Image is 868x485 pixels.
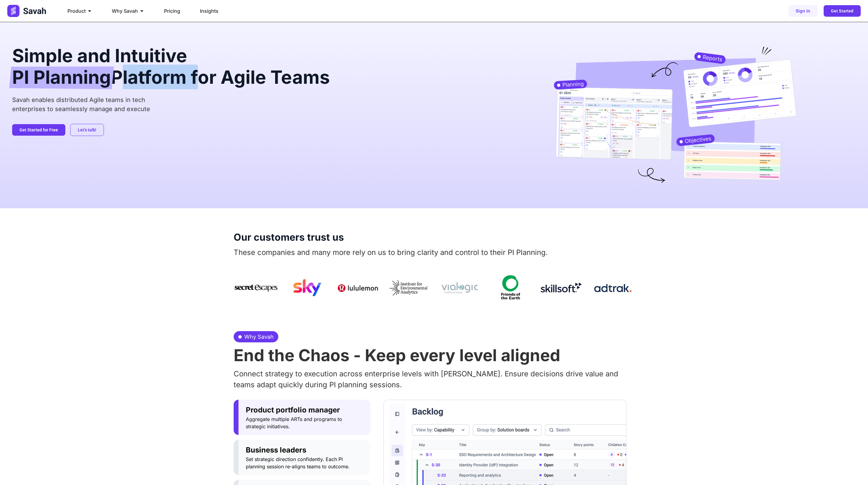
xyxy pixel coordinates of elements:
a: Get Started for Free [12,124,65,136]
span: Product portfolio manager [246,405,363,415]
span: Why Savah [243,333,274,341]
div: Menu Toggle [63,5,558,17]
a: Get Started [824,5,861,17]
h2: End the Chaos - Keep every level aligned [234,347,635,364]
span: Get Started for Free [19,128,58,132]
h2: Our customers trust us [234,232,635,242]
span: Business leaders [246,445,363,456]
span: Set strategic direction confidently. Each PI planning session re-aligns teams to outcome. [246,456,363,470]
iframe: Chat Widget [838,456,868,485]
span: Let’s talk! [78,128,96,132]
span: Get Started [831,9,853,13]
span: Product [67,7,86,15]
a: Pricing [164,7,180,15]
span: Aggregate multiple ARTs and programs to strategic initiatives. [246,415,363,430]
h2: Simple and Intuitive Platform for Agile Teams [12,46,469,89]
p: Connect strategy to execution across enterprise levels with [PERSON_NAME]. Ensure decisions drive... [234,368,635,390]
nav: Menu [63,5,558,17]
span: PI Planning [12,66,111,89]
a: Insights [200,7,218,15]
a: Let’s talk! [70,124,104,136]
span: Sign in [796,9,810,13]
p: These companies and many more rely on us to bring clarity and control to their PI Planning. [234,247,635,258]
a: Sign in [788,5,818,17]
p: Savah enables distributed Agile teams in tech enterprises to seamlessly manage and execute [12,95,469,114]
span: Why Savah [112,7,138,15]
